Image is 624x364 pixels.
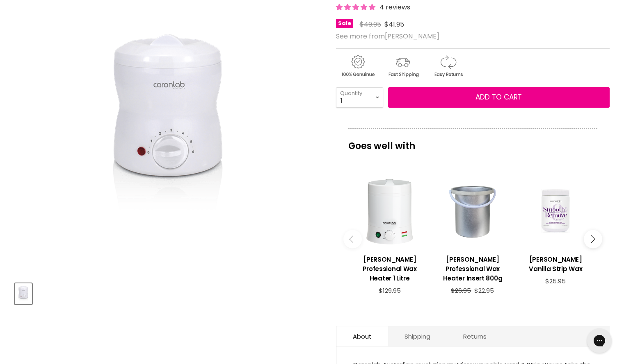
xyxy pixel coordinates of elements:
[336,2,377,12] span: 4.75 stars
[336,54,379,79] img: genuine.gif
[352,249,427,287] a: View product:Caron Professional Wax Heater 1 Litre
[336,326,388,346] a: About
[583,326,616,356] iframe: Gorgias live chat messenger
[451,286,471,295] span: $26.95
[385,32,439,41] a: [PERSON_NAME]
[435,255,510,283] h3: [PERSON_NAME] Professional Wax Heater Insert 800g
[336,32,439,41] span: See more from
[14,281,322,304] div: Product thumbnails
[15,283,32,304] button: Caronlab Professional Mini Wax Heater – 400ml
[435,249,510,287] a: View product:Caron Professional Wax Heater Insert 800g
[545,277,566,285] span: $25.95
[352,255,427,283] h3: [PERSON_NAME] Professional Wax Heater 1 Litre
[388,87,610,108] button: Add to cart
[384,20,404,29] span: $41.95
[388,326,447,346] a: Shipping
[475,92,522,102] span: Add to cart
[379,286,401,295] span: $129.95
[80,14,256,231] img: Caronlab Professional Mini Wax Heater – 400ml
[377,2,410,12] span: 4 reviews
[16,284,31,303] img: Caronlab Professional Mini Wax Heater – 400ml
[518,255,593,274] h3: [PERSON_NAME] Vanilla Strip Wax
[474,286,494,295] span: $22.95
[336,19,353,28] span: Sale
[518,249,593,278] a: View product:Caron French Vanilla Strip Wax
[381,54,425,79] img: shipping.gif
[348,128,597,155] p: Goes well with
[447,326,503,346] a: Returns
[426,54,470,79] img: returns.gif
[336,87,383,108] select: Quantity
[360,20,381,29] span: $49.95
